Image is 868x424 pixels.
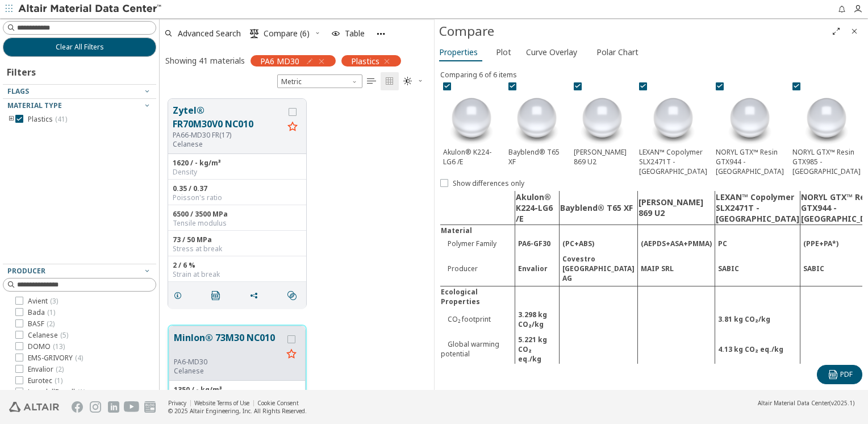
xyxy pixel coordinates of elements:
[178,30,241,38] span: Advanced Search
[28,115,67,124] span: Plastics
[173,131,283,140] div: PA66-MD30 FR(17)
[28,331,68,340] span: Celanese
[758,399,829,407] span: Altair Material Data Center
[645,90,702,147] img: preview
[257,399,299,407] a: Cookie Consent
[174,385,301,394] div: 1350 / - kg/m³
[790,80,863,179] div: NORYL GTX™ Resin GTX985 - [GEOGRAPHIC_DATA]
[638,251,715,286] td: MAIP SRL
[440,236,515,251] td: Polymer Family
[440,307,515,332] td: CO₂ footprint
[277,74,362,88] div: Unit System
[282,346,301,364] button: Favorite
[7,266,45,276] span: Producer
[18,3,163,15] img: Altair Material Data Center
[47,319,55,329] span: ( 2 )
[515,251,560,286] td: Envalior
[56,364,64,374] span: ( 2 )
[596,43,639,61] span: Polar Chart
[715,332,800,367] td: 4.13 kg CO₂ eq./kg
[168,284,192,307] button: Details
[174,367,282,376] p: Celanese
[439,43,478,61] span: Properties
[173,168,302,177] div: Density
[515,236,560,251] td: PA6-GF30
[829,370,838,379] i: 
[28,308,55,317] span: Bada
[3,264,156,278] button: Producer
[28,297,58,306] span: Avient
[440,80,503,169] div: Akulon® K224-LG6 /E
[283,118,302,136] button: Favorite
[526,43,577,61] span: Curve Overlay
[560,191,638,225] td: Bayblend® T65 XF
[638,236,715,251] td: (AEPDS+ASA+PMMA)
[443,90,500,147] img: preview
[840,370,853,379] span: PDF
[7,86,29,96] span: Flags
[168,399,186,407] a: Privacy
[817,365,862,384] button: PDF
[211,291,220,300] i: 
[713,80,787,179] div: NORYL GTX™ Resin GTX944 - [GEOGRAPHIC_DATA]
[28,376,62,385] span: Eurotec
[351,56,379,66] span: Plastics
[381,72,399,90] button: Tile View
[56,43,104,52] span: Clear All Filters
[55,376,62,385] span: ( 1 )
[277,74,362,88] span: Metric
[264,30,310,38] span: Compare (6)
[260,56,299,66] span: PA6 MD30
[50,296,58,306] span: ( 3 )
[55,114,67,124] span: ( 41 )
[173,235,302,244] div: 73 / 50 MPa
[194,399,249,407] a: Website Terms of Use
[367,77,376,86] i: 
[250,29,259,38] i: 
[636,80,710,179] div: LEXAN™ Copolymer SLX2471T - [GEOGRAPHIC_DATA]
[173,261,302,270] div: 2 / 6 %
[798,90,855,147] img: preview
[28,319,55,329] span: BASF
[3,38,156,57] button: Clear All Filters
[53,342,65,351] span: ( 13 )
[758,399,854,407] div: (v2025.1)
[508,90,565,147] img: preview
[173,210,302,219] div: 6500 / 3500 MPa
[28,342,65,351] span: DOMO
[60,330,68,340] span: ( 5 )
[560,251,638,286] td: Covestro [GEOGRAPHIC_DATA] AG
[3,85,156,98] button: Flags
[440,332,515,367] td: Global warming potential
[715,236,800,251] td: PC
[173,140,283,149] p: Celanese
[7,101,62,110] span: Material Type
[173,244,302,253] div: Stress at break
[715,251,800,286] td: SABIC
[174,358,282,367] div: PA6-MD30
[440,286,515,307] td: Ecological Properties
[75,353,83,363] span: ( 4 )
[3,99,156,113] button: Material Type
[403,77,412,86] i: 
[638,191,715,225] td: [PERSON_NAME] 869 U2
[715,191,800,225] td: LEXAN™ Copolymer SLX2471T - [GEOGRAPHIC_DATA]
[439,22,827,40] div: Compare
[160,90,434,390] div: grid
[515,191,560,225] td: Akulon® K224-LG6 /E
[440,225,515,236] td: Material
[9,402,59,412] img: Altair Engineering
[399,72,428,90] button: Theme
[173,270,302,279] div: Strain at break
[345,30,365,38] span: Table
[28,354,83,363] span: EMS-GRIVORY
[571,80,633,169] div: [PERSON_NAME] 869 U2
[173,219,302,228] div: Tensile modulus
[515,307,560,332] td: 3.298 kg CO₂/kg
[173,184,302,193] div: 0.35 / 0.37
[506,80,568,169] div: Bayblend® T65 XF
[77,387,85,397] span: ( 1 )
[173,193,302,202] div: Poisson's ratio
[282,284,306,307] button: Similar search
[28,388,85,397] span: LyondellBasell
